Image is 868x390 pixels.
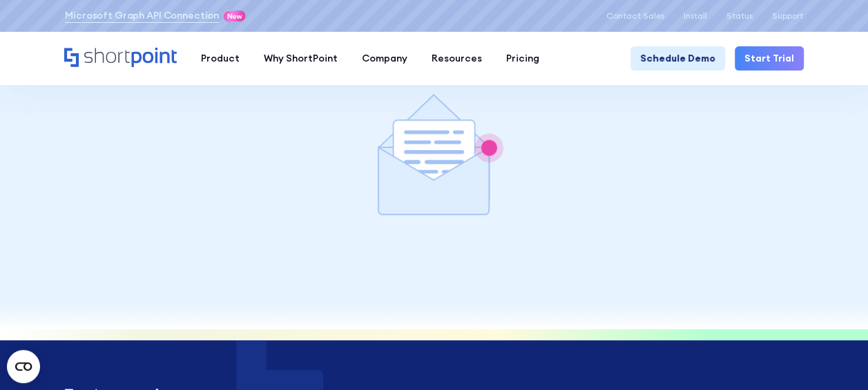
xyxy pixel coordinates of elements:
a: Microsoft Graph API Connection [65,8,219,23]
div: Resources [432,51,482,66]
a: Home [64,48,177,68]
a: Why ShortPoint [251,46,349,71]
a: Company [349,46,419,71]
a: Support [772,11,803,21]
div: Company [362,51,407,66]
dotlottie-player: Animation of check email [316,81,552,232]
button: Open CMP widget [7,350,40,383]
a: Start Trial [735,46,804,71]
div: Why ShortPoint [264,51,338,66]
a: Resources [419,46,494,71]
a: Pricing [494,46,551,71]
a: Contact Sales [606,11,664,21]
a: Status [726,11,753,21]
a: Schedule Demo [630,46,725,71]
div: Pricing [506,51,539,66]
a: Product [189,46,251,71]
iframe: Chat Widget [799,324,868,390]
div: Product [201,51,240,66]
a: Install [684,11,707,21]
